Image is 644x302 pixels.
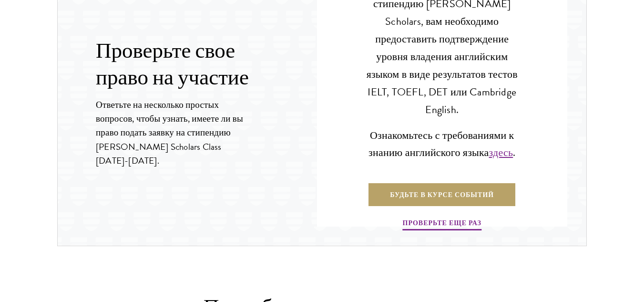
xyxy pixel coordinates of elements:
a: здесь [489,145,513,160]
font: Ознакомьтесь с требованиями к знанию английского языка [368,127,514,161]
font: Будьте в курсе событий [390,190,494,200]
a: Проверьте еще раз [403,216,481,232]
font: Проверьте свое [96,37,235,64]
font: Ответьте на несколько простых вопросов, чтобы узнать, имеете ли вы право подать заявку на стипенд... [96,98,243,167]
font: Проверьте еще раз [403,218,481,228]
font: право на участие [96,64,249,91]
font: . [513,145,515,160]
